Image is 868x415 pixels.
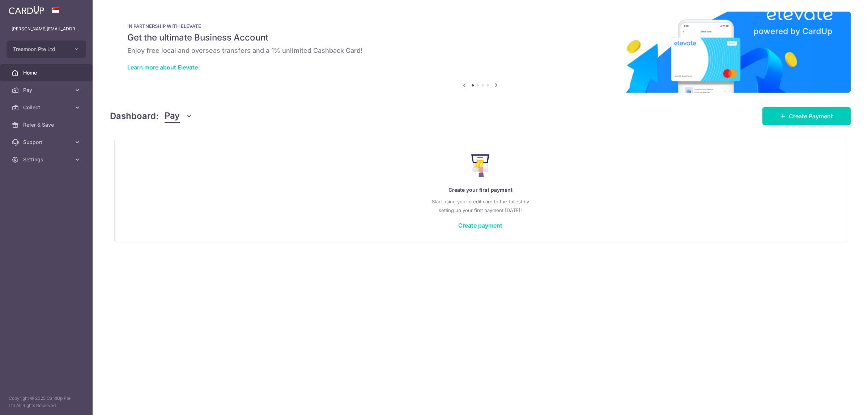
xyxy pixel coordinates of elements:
[165,109,180,123] span: Pay
[129,186,831,194] p: Create your first payment
[23,139,71,146] span: Support
[9,6,44,14] img: CardUp
[12,25,81,33] p: [PERSON_NAME][EMAIL_ADDRESS][DOMAIN_NAME]
[129,197,831,215] p: Start using your credit card to the fullest by setting up your first payment [DATE]!
[127,64,198,71] a: Learn more about Elevate
[23,86,71,94] span: Pay
[23,156,71,163] span: Settings
[471,154,490,177] img: Make Payment
[110,12,851,93] img: Renovation banner
[165,109,192,123] button: Pay
[127,32,833,43] h5: Get the ultimate Business Account
[127,46,833,55] h6: Enjoy free local and overseas transfers and a 1% unlimited Cashback Card!
[7,41,86,58] button: Treemoon Pte Ltd
[127,23,833,29] p: IN PARTNERSHIP WITH ELEVATE
[789,112,833,120] span: Create Payment
[23,121,71,128] span: Refer & Save
[110,110,159,123] h4: Dashboard:
[762,107,851,125] a: Create Payment
[13,46,67,53] span: Treemoon Pte Ltd
[23,104,71,111] span: Collect
[458,222,502,229] a: Create payment
[23,69,71,76] span: Home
